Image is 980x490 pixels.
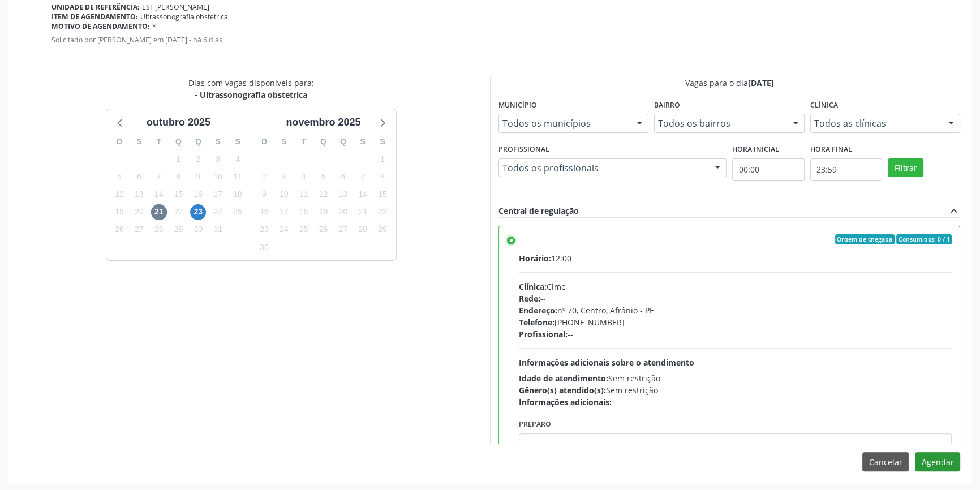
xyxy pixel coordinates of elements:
[228,133,248,151] div: S
[315,187,331,203] span: quarta-feira, 12 de novembro de 2025
[810,158,883,181] input: Selecione o horário
[375,222,390,238] span: sábado, 29 de novembro de 2025
[498,205,579,217] div: Central de regulação
[294,133,313,151] div: T
[888,158,923,178] button: Filtrar
[276,222,292,238] span: segunda-feira, 24 de novembro de 2025
[375,187,390,203] span: sábado, 15 de novembro de 2025
[129,133,149,151] div: S
[256,204,272,220] span: domingo, 16 de novembro de 2025
[256,239,272,255] span: domingo, 30 de novembro de 2025
[335,204,351,220] span: quinta-feira, 20 de novembro de 2025
[51,22,150,31] b: Motivo de agendamento:
[519,293,540,304] span: Rede:
[502,118,625,129] span: Todos os municípios
[51,12,138,22] b: Item de agendamento:
[151,187,167,203] span: terça-feira, 14 de outubro de 2025
[315,204,331,220] span: quarta-feira, 19 de novembro de 2025
[915,452,960,471] button: Agendar
[276,204,292,220] span: segunda-feira, 17 de novembro de 2025
[188,77,314,101] div: Dias com vagas disponíveis para:
[519,281,547,292] span: Clínica:
[230,204,246,220] span: sábado, 25 de outubro de 2025
[654,97,680,114] label: Bairro
[111,222,127,238] span: domingo, 26 de outubro de 2025
[170,187,186,203] span: quarta-feira, 15 de outubro de 2025
[110,133,130,151] div: D
[335,169,351,184] span: quinta-feira, 6 de novembro de 2025
[190,187,206,203] span: quinta-feira, 16 de outubro de 2025
[170,222,186,238] span: quarta-feira, 29 de outubro de 2025
[498,97,537,114] label: Município
[276,187,292,203] span: segunda-feira, 10 de novembro de 2025
[502,162,703,174] span: Todos os profissionais
[296,204,312,220] span: terça-feira, 18 de novembro de 2025
[296,222,312,238] span: terça-feira, 25 de novembro de 2025
[188,133,208,151] div: Q
[315,222,331,238] span: quarta-feira, 26 de novembro de 2025
[296,169,312,184] span: terça-feira, 4 de novembro de 2025
[230,151,246,167] span: sábado, 4 de outubro de 2025
[519,397,612,407] span: Informações adicionais:
[149,133,169,151] div: T
[519,416,551,433] label: Preparo
[519,305,557,316] span: Endereço:
[210,204,226,220] span: sexta-feira, 24 de outubro de 2025
[111,187,127,203] span: domingo, 12 de outubro de 2025
[814,118,937,129] span: Todos as clínicas
[131,204,147,220] span: segunda-feira, 20 de outubro de 2025
[170,151,186,167] span: quarta-feira, 1 de outubro de 2025
[335,222,351,238] span: quinta-feira, 27 de novembro de 2025
[151,169,167,184] span: terça-feira, 7 de outubro de 2025
[810,141,852,158] label: Hora final
[519,373,608,384] span: Idade de atendimento:
[355,204,371,220] span: sexta-feira, 21 de novembro de 2025
[335,187,351,203] span: quinta-feira, 13 de novembro de 2025
[210,151,226,167] span: sexta-feira, 3 de outubro de 2025
[208,133,228,151] div: S
[142,115,215,130] div: outubro 2025
[373,133,393,151] div: S
[375,151,390,167] span: sábado, 1 de novembro de 2025
[210,187,226,203] span: sexta-feira, 17 de outubro de 2025
[230,169,246,184] span: sábado, 11 de outubro de 2025
[519,304,952,316] div: nº 70, Centro, Afrânio - PE
[256,222,272,238] span: domingo, 23 de novembro de 2025
[142,2,209,12] span: ESF [PERSON_NAME]
[333,133,353,151] div: Q
[190,169,206,184] span: quinta-feira, 9 de outubro de 2025
[375,169,390,184] span: sábado, 8 de novembro de 2025
[519,396,952,408] div: --
[519,317,555,328] span: Telefone:
[131,222,147,238] span: segunda-feira, 27 de outubro de 2025
[519,329,568,339] span: Profissional:
[519,328,952,340] div: --
[375,204,390,220] span: sábado, 22 de novembro de 2025
[519,293,952,304] div: --
[810,97,838,114] label: Clínica
[519,372,952,384] div: Sem restrição
[256,169,272,184] span: domingo, 2 de novembro de 2025
[111,204,127,220] span: domingo, 19 de outubro de 2025
[355,169,371,184] span: sexta-feira, 7 de novembro de 2025
[274,133,294,151] div: S
[281,115,365,130] div: novembro 2025
[190,151,206,167] span: quinta-feira, 2 de outubro de 2025
[255,133,274,151] div: D
[498,141,549,158] label: Profissional
[315,169,331,184] span: quarta-feira, 5 de novembro de 2025
[862,452,909,471] button: Cancelar
[210,222,226,238] span: sexta-feira, 31 de outubro de 2025
[51,2,140,12] b: Unidade de referência:
[732,158,805,181] input: Selecione o horário
[519,384,952,396] div: Sem restrição
[111,169,127,184] span: domingo, 5 de outubro de 2025
[151,222,167,238] span: terça-feira, 28 de outubro de 2025
[519,252,952,264] div: 12:00
[498,77,960,89] div: Vagas para o dia
[190,204,206,220] span: quinta-feira, 23 de outubro de 2025
[140,12,228,22] span: Ultrassonografia obstetrica
[519,281,952,293] div: Cime
[732,141,779,158] label: Hora inicial
[519,385,606,396] span: Gênero(s) atendido(s):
